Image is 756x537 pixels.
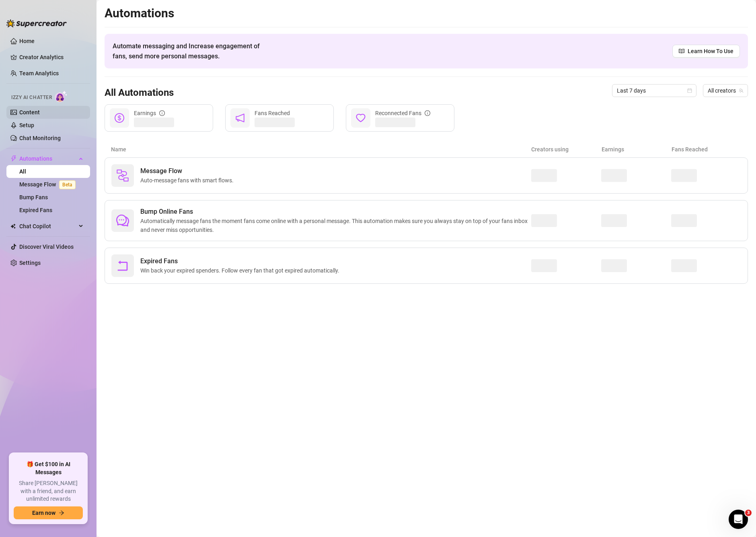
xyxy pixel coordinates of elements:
[19,70,59,76] a: Team Analytics
[14,506,83,519] button: Earn nowarrow-right
[105,6,748,21] h2: Automations
[729,510,748,529] iframe: Intercom live chat
[59,180,76,189] span: Beta
[617,85,692,97] span: Last 7 days
[14,479,83,503] span: Share [PERSON_NAME] with a friend, and earn unlimited rewards
[19,38,35,44] a: Home
[19,122,34,128] a: Setup
[255,110,290,116] span: Fans Reached
[745,510,752,516] span: 3
[375,109,430,118] div: Reconnected Fans
[10,155,17,162] span: thunderbolt
[19,168,26,175] a: All
[113,41,267,61] span: Automate messaging and Increase engagement of fans, send more personal messages.
[111,145,531,154] article: Name
[140,217,531,234] span: Automatically message fans the moment fans come online with a personal message. This automation m...
[235,113,245,123] span: notification
[19,260,41,266] a: Settings
[19,194,48,200] a: Bump Fans
[14,461,83,476] span: 🎁 Get $100 in AI Messages
[739,88,744,93] span: team
[425,110,430,116] span: info-circle
[602,145,672,154] article: Earnings
[688,47,733,56] span: Learn How To Use
[708,85,743,97] span: All creators
[140,166,237,176] span: Message Flow
[116,259,129,272] span: rollback
[140,266,343,275] span: Win back your expired spenders. Follow every fan that got expired automatically.
[55,91,68,102] img: AI Chatter
[19,244,74,250] a: Discover Viral Videos
[531,145,601,154] article: Creators using
[140,176,237,185] span: Auto-message fans with smart flows.
[19,181,79,188] a: Message FlowBeta
[19,135,61,141] a: Chat Monitoring
[356,113,366,123] span: heart
[19,152,76,165] span: Automations
[116,214,129,227] span: comment
[159,110,165,116] span: info-circle
[32,510,55,516] span: Earn now
[59,510,64,516] span: arrow-right
[11,94,52,101] span: Izzy AI Chatter
[10,223,16,229] img: Chat Copilot
[105,87,174,99] h3: All Automations
[6,19,67,27] img: logo-BBDzfeDw.svg
[140,207,531,217] span: Bump Online Fans
[19,51,84,64] a: Creator Analytics
[687,88,692,93] span: calendar
[672,145,742,154] article: Fans Reached
[672,45,740,58] a: Learn How To Use
[140,256,343,266] span: Expired Fans
[116,169,129,182] img: svg%3e
[115,113,124,123] span: dollar
[19,207,52,213] a: Expired Fans
[679,48,684,54] span: read
[19,220,76,233] span: Chat Copilot
[134,109,165,118] div: Earnings
[19,109,40,116] a: Content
